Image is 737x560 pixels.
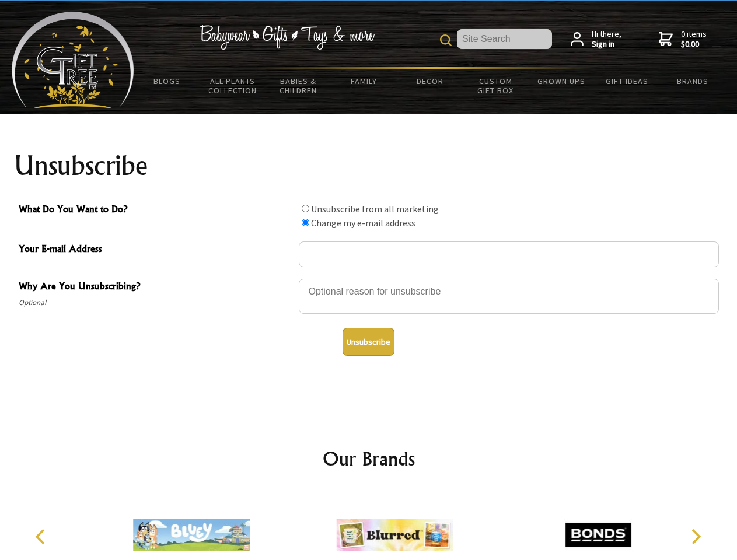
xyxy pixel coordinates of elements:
[14,152,724,180] h1: Unsubscribe
[299,242,719,267] input: Your E-mail Address
[29,524,55,549] button: Previous
[683,524,708,549] button: Next
[134,69,200,93] a: BLOGS
[660,69,726,93] a: Brands
[266,69,331,103] a: Babies & Children
[463,69,529,103] a: Custom Gift Box
[457,29,552,49] input: Site Search
[299,279,719,314] textarea: Why Are You Unsubscribing?
[681,29,707,50] span: 0 items
[19,242,293,258] span: Your E-mail Address
[528,69,594,93] a: Grown Ups
[302,205,309,212] input: What Do You Want to Do?
[440,34,452,46] img: product search
[592,39,621,50] strong: Sign in
[19,279,293,296] span: Why Are You Unsubscribing?
[200,25,375,50] img: Babywear - Gifts - Toys & more
[594,69,660,93] a: Gift Ideas
[681,39,707,50] strong: $0.00
[311,217,415,229] label: Change my e-mail address
[331,69,397,93] a: Family
[19,202,293,219] span: What Do You Want to Do?
[659,29,707,50] a: 0 items$0.00
[12,12,134,108] img: Babyware - Gifts - Toys and more...
[311,203,439,215] label: Unsubscribe from all marketing
[200,69,266,103] a: All Plants Collection
[19,296,293,310] span: Optional
[302,219,309,226] input: What Do You Want to Do?
[23,444,714,473] h2: Our Brands
[343,328,394,356] button: Unsubscribe
[397,69,463,93] a: Decor
[592,29,621,50] span: Hi there,
[571,29,621,50] a: Hi there,Sign in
